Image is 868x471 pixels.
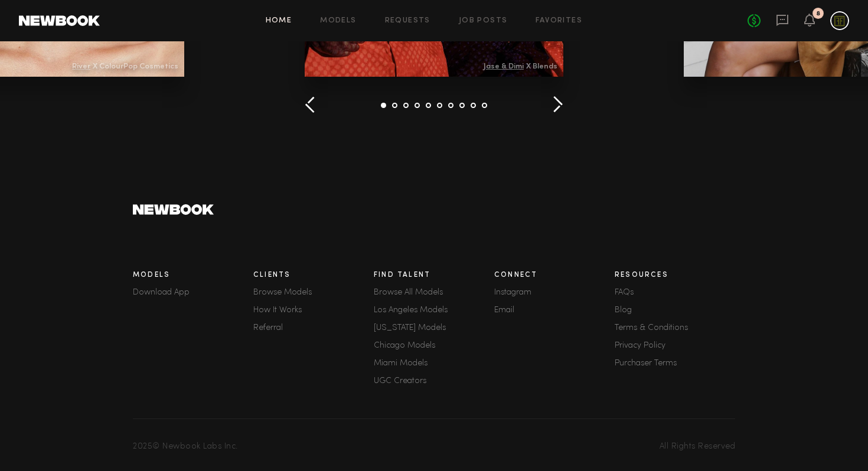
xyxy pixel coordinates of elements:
[459,17,508,25] a: Job Posts
[615,359,735,368] a: Purchaser Terms
[374,306,494,315] a: Los Angeles Models
[253,306,374,315] a: How It Works
[615,306,735,315] a: Blog
[133,272,253,279] h3: Models
[253,272,374,279] h3: Clients
[615,324,735,332] a: Terms & Conditions
[320,17,356,25] a: Models
[615,272,735,279] h3: Resources
[385,17,430,25] a: Requests
[374,342,494,350] a: Chicago Models
[266,17,292,25] a: Home
[253,289,374,297] a: Browse Models
[374,324,494,332] a: [US_STATE] Models
[660,443,736,451] span: All Rights Reserved
[133,443,238,451] span: 2025 © Newbook Labs Inc.
[374,289,494,297] a: Browse All Models
[494,306,615,315] a: Email
[615,289,735,297] a: FAQs
[494,272,615,279] h3: Connect
[494,289,615,297] a: Instagram
[615,342,735,350] a: Privacy Policy
[374,377,494,385] a: UGC Creators
[536,17,582,25] a: Favorites
[816,11,820,17] div: 8
[374,272,494,279] h3: Find Talent
[133,289,253,297] a: Download App
[374,359,494,368] a: Miami Models
[253,324,374,332] a: Referral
